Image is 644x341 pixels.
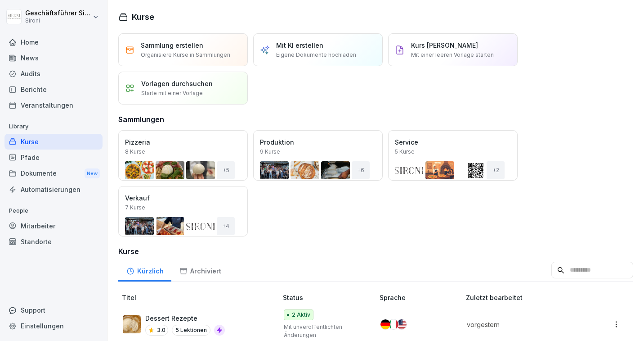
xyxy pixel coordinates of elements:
a: Kurse [4,134,103,150]
p: Sprache [380,293,462,302]
img: de.svg [380,319,390,329]
p: Mit einer leeren Vorlage starten [411,51,494,59]
p: Verkauf [125,193,241,203]
p: 5 Kurse [395,148,415,156]
a: Produktion9 Kurse+6 [253,130,383,181]
p: 9 Kurse [260,148,280,156]
a: Pfade [4,150,103,165]
a: Audits [4,66,103,82]
p: Sammlung erstellen [141,41,203,50]
div: + 6 [352,161,370,179]
div: + 5 [217,161,235,179]
p: 2 Aktiv [292,311,310,319]
p: Zuletzt bearbeitet [466,293,590,302]
h3: Sammlungen [118,114,164,125]
a: Standorte [4,234,103,250]
p: 3.0 [157,326,165,334]
div: Support [4,302,103,318]
p: Mit unveröffentlichten Änderungen [284,323,365,339]
img: us.svg [397,319,407,329]
a: Pizzeria8 Kurse+5 [118,130,248,181]
a: Service5 Kurse+2 [388,130,518,181]
p: 7 Kurse [125,204,145,212]
a: Automatisierungen [4,182,103,197]
p: Titel [122,293,279,302]
a: Veranstaltungen [4,97,103,113]
p: People [4,204,103,218]
div: Dokumente [4,165,103,182]
div: + 4 [217,217,235,235]
a: Einstellungen [4,318,103,334]
p: Service [395,137,511,147]
p: Status [283,293,376,302]
p: Produktion [260,137,376,147]
p: Vorlagen durchsuchen [141,79,213,88]
p: Pizzeria [125,137,241,147]
div: + 2 [487,161,505,179]
p: 8 Kurse [125,148,145,156]
a: Verkauf7 Kurse+4 [118,186,248,236]
p: Mit KI erstellen [276,41,323,50]
p: Geschäftsführer Sironi [25,9,91,17]
p: Starte mit einer Vorlage [141,89,203,97]
a: Home [4,34,103,50]
a: Archiviert [171,259,229,282]
p: Organisiere Kurse in Sammlungen [141,51,230,59]
p: Dessert Rezepte [145,314,225,323]
a: News [4,50,103,66]
a: Mitarbeiter [4,218,103,234]
h1: Kurse [132,11,154,23]
a: Kürzlich [118,259,171,282]
p: 5 Lektionen [172,325,210,336]
p: Library [4,119,103,134]
p: Kurs [PERSON_NAME] [411,41,478,50]
p: vorgestern [467,320,580,329]
div: New [85,168,100,179]
a: DokumenteNew [4,165,103,182]
img: fr9tmtynacnbc68n3kf2tpkd.png [123,315,141,333]
p: Eigene Dokumente hochladen [276,51,356,59]
a: Berichte [4,82,103,97]
img: it.svg [389,319,398,329]
p: Sironi [25,18,91,24]
h3: Kurse [118,246,633,257]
